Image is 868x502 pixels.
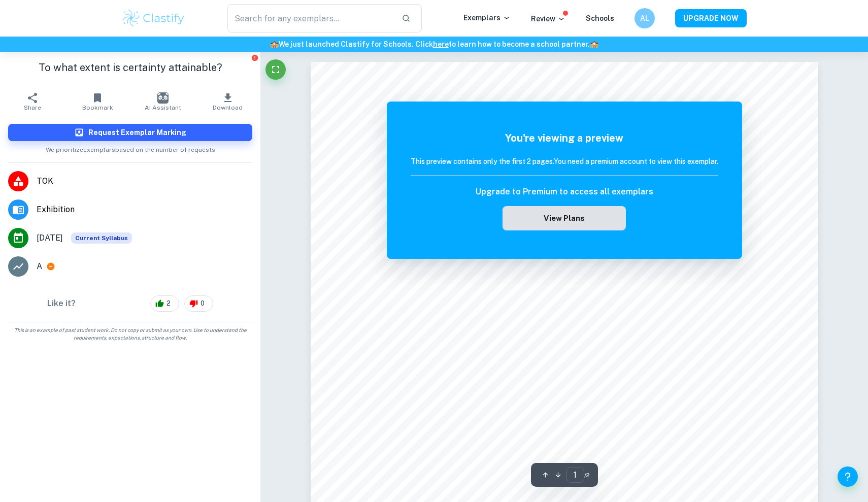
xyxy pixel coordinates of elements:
[88,127,186,138] h6: Request Exemplar Marking
[37,232,63,244] span: [DATE]
[270,40,279,48] span: 🏫
[251,54,258,61] button: Report issue
[161,298,176,309] span: 2
[65,87,130,116] button: Bookmark
[265,59,286,80] button: Fullscreen
[145,104,181,111] span: AI Assistant
[411,130,718,146] h5: You're viewing a preview
[503,206,625,230] button: View Plans
[531,13,565,24] p: Review
[590,40,598,48] span: 🏫
[8,124,252,141] button: Request Exemplar Marking
[584,471,590,480] span: / 2
[675,9,747,27] button: UPGRADE NOW
[37,175,252,187] span: TOK
[635,8,655,28] button: AL
[130,87,195,116] button: AI Assistant
[157,92,169,104] img: AI Assistant
[47,297,76,310] h6: Like it?
[121,8,186,28] img: Clastify logo
[24,104,41,111] span: Share
[227,4,393,32] input: Search for any exemplars...
[195,87,260,116] button: Download
[639,13,651,24] h6: AL
[8,60,252,75] h1: To what extent is certainty attainable?
[586,14,614,22] a: Schools
[463,12,511,23] p: Exemplars
[195,298,210,309] span: 0
[46,141,215,154] span: We prioritize exemplars based on the number of requests
[433,40,449,48] a: here
[71,232,132,244] div: This exemplar is based on the current syllabus. Feel free to refer to it for inspiration/ideas wh...
[4,326,256,342] span: This is an example of past student work. Do not copy or submit as your own. Use to understand the...
[2,39,866,50] h6: We just launched Clastify for Schools. Click to learn how to become a school partner.
[37,204,252,216] span: Exhibition
[82,104,113,111] span: Bookmark
[411,156,718,167] h6: This preview contains only the first 2 pages. You need a premium account to view this exemplar.
[71,232,132,244] span: Current Syllabus
[476,186,653,198] h6: Upgrade to Premium to access all exemplars
[37,260,42,273] p: A
[838,466,858,487] button: Help and Feedback
[213,104,243,111] span: Download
